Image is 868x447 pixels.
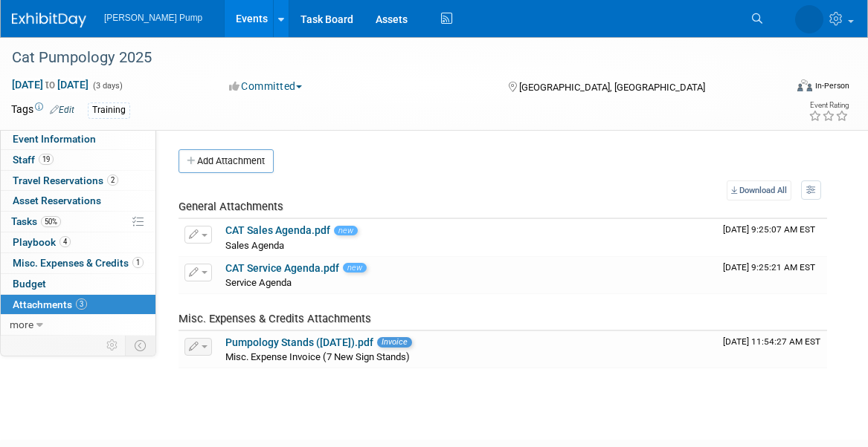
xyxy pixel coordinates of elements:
[43,79,57,91] span: to
[225,240,284,251] span: Sales Agenda
[723,262,815,273] span: Upload Timestamp
[1,295,155,315] a: Attachments3
[1,274,155,294] a: Budget
[12,13,86,27] img: ExhibitDay
[723,336,820,347] span: Upload Timestamp
[343,263,367,273] span: new
[727,180,791,200] a: Download All
[1,150,155,170] a: Staff19
[41,216,61,227] span: 50%
[723,224,815,235] span: Upload Timestamp
[132,257,144,268] span: 1
[13,278,46,290] span: Budget
[11,215,61,227] span: Tasks
[39,154,54,165] span: 19
[104,13,202,23] span: [PERSON_NAME] Pump
[179,312,371,325] span: Misc. Expenses & Credits Attachments
[814,80,849,91] div: In-Person
[1,232,155,252] a: Playbook4
[13,174,118,186] span: Travel Reservations
[179,149,274,173] button: Add Attachment
[1,253,155,273] a: Misc. Expenses & Credits1
[100,336,126,355] td: Personalize Event Tab Strip
[91,81,123,91] span: (3 days)
[719,77,849,99] div: Event Format
[76,298,87,310] span: 3
[13,195,101,206] span: Asset Reservations
[13,133,96,145] span: Event Information
[1,129,155,149] a: Event Information
[334,226,358,235] span: new
[377,337,412,347] span: Invoice
[1,212,155,232] a: Tasks50%
[797,79,812,91] img: Format-Inperson.png
[225,262,339,274] a: CAT Service Agenda.pdf
[1,171,155,191] a: Travel Reservations2
[717,257,827,294] td: Upload Timestamp
[717,331,827,368] td: Upload Timestamp
[13,236,71,248] span: Playbook
[225,224,330,236] a: CAT Sales Agenda.pdf
[107,174,118,186] span: 2
[717,219,827,256] td: Upload Timestamp
[13,154,54,166] span: Staff
[13,298,87,310] span: Attachments
[1,315,155,335] a: more
[225,336,373,348] a: Pumpology Stands ([DATE]).pdf
[179,200,283,213] span: General Attachments
[11,78,89,91] span: [DATE] [DATE]
[808,102,849,109] div: Event Rating
[225,351,410,362] span: Misc. Expense Invoice (7 New Sign Stands)
[519,82,705,93] span: [GEOGRAPHIC_DATA], [GEOGRAPHIC_DATA]
[50,105,74,115] a: Edit
[60,236,71,247] span: 4
[88,102,130,118] div: Training
[11,102,74,119] td: Tags
[225,277,292,288] span: Service Agenda
[1,191,155,211] a: Asset Reservations
[13,257,144,269] span: Misc. Expenses & Credits
[10,319,33,330] span: more
[795,5,823,33] img: Amanda Smith
[224,79,308,94] button: Committed
[7,45,768,71] div: Cat Pumpology 2025
[126,336,156,355] td: Toggle Event Tabs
